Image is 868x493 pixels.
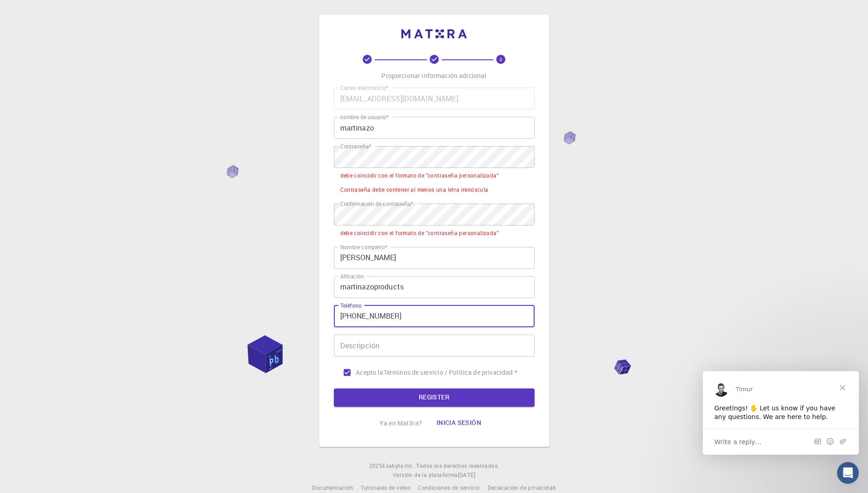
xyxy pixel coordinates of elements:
[837,462,859,484] iframe: Intercom live chat
[379,419,422,428] p: Ya en Mat3ra?
[340,113,389,121] label: nombre de usuario
[703,371,859,455] iframe: Intercom live chat message
[381,71,486,80] p: Proporcionar información adicional
[418,483,480,493] a: Condiciones de servicio
[416,462,499,471] span: Todos los derechos reservados.
[488,484,556,491] span: Declaración de privacidad
[340,243,387,251] label: Nombre completo
[334,388,535,407] button: REGISTER
[340,229,499,238] div: debe coincidir con el formato de "contraseña personalizada"
[369,462,383,471] span: 2025
[361,483,411,493] a: Tutoriales de video
[382,462,414,471] a: Exabyte Inc.
[429,414,489,432] button: Inicia sesión
[458,471,475,478] span: [DATE]
[488,483,556,493] a: Declaración de privacidad
[382,462,414,469] span: Exabyte Inc.
[312,483,353,493] a: Documentación
[418,484,480,491] span: Condiciones de servicio
[340,171,499,180] div: debe coincidir con el formato de "contraseña personalizada"
[384,368,517,377] a: Términos de servicio / Política de privacidad *
[340,142,371,150] label: Contraseña
[312,484,353,491] span: Documentación
[356,368,383,377] span: Acepto la
[340,302,362,309] label: Teléfono
[499,56,502,63] text: 3
[340,200,414,208] label: Confirmación de contraseña
[340,273,364,280] label: Afiliación
[340,84,388,92] label: Correo electrónico
[361,484,411,491] span: Tutoriales de video
[340,185,489,194] div: Contraseña debe contener al menos una letra minúscula
[458,471,475,480] a: [DATE]
[393,471,458,480] span: Versión de la plataforma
